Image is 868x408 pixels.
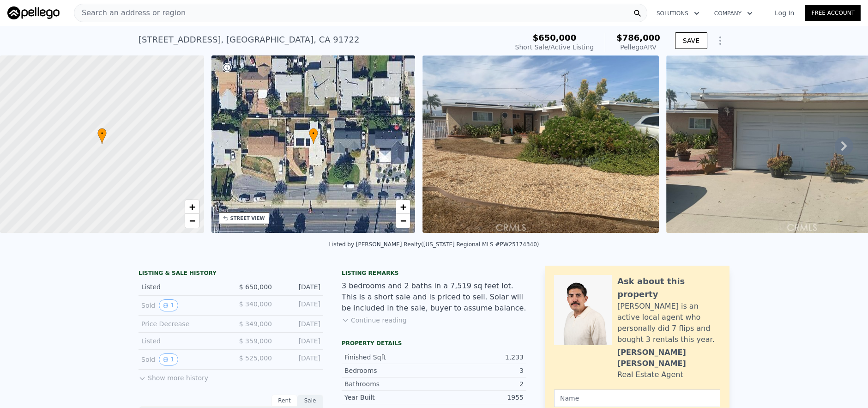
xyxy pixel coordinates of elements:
[422,55,659,233] img: Sale: 167361046 Parcel: 45641818
[711,31,729,50] button: Show Options
[159,299,178,311] button: View historical data
[141,282,223,292] div: Listed
[239,320,272,328] span: $ 349,000
[139,269,323,279] div: LISTING & SALE HISTORY
[230,215,265,222] div: STREET VIEW
[279,336,320,346] div: [DATE]
[400,201,406,213] span: +
[554,390,720,407] input: Name
[344,379,434,389] div: Bathrooms
[434,393,524,402] div: 1955
[185,200,199,214] a: Zoom in
[279,282,320,292] div: [DATE]
[271,395,297,407] div: Rent
[805,5,861,21] a: Free Account
[239,283,272,291] span: $ 650,000
[279,353,320,365] div: [DATE]
[139,370,208,383] button: Show more history
[309,128,318,144] div: •
[239,354,272,362] span: $ 525,000
[533,33,577,43] span: $650,000
[675,32,707,49] button: SAVE
[185,214,199,228] a: Zoom out
[139,33,360,46] div: [STREET_ADDRESS] , [GEOGRAPHIC_DATA] , CA 91722
[239,337,272,345] span: $ 359,000
[141,299,223,311] div: Sold
[97,129,107,138] span: •
[309,129,318,138] span: •
[434,353,524,362] div: 1,233
[396,214,410,228] a: Zoom out
[434,379,524,389] div: 2
[764,8,805,18] a: Log In
[344,366,434,375] div: Bedrooms
[7,6,60,19] img: Pellego
[616,33,660,43] span: $786,000
[342,280,526,314] div: 3 bedrooms and 2 baths in a 7,519 sq feet lot. This is a short sale and is priced to sell. Solar ...
[617,369,683,380] div: Real Estate Agent
[189,215,195,226] span: −
[279,299,320,311] div: [DATE]
[649,5,707,22] button: Solutions
[342,269,526,277] div: Listing remarks
[396,200,410,214] a: Zoom in
[342,340,526,347] div: Property details
[97,128,107,144] div: •
[141,336,223,346] div: Listed
[617,301,720,345] div: [PERSON_NAME] is an active local agent who personally did 7 flips and bought 3 rentals this year.
[707,5,760,22] button: Company
[141,353,223,365] div: Sold
[297,395,323,407] div: Sale
[617,347,720,369] div: [PERSON_NAME] [PERSON_NAME]
[400,215,406,226] span: −
[344,393,434,402] div: Year Built
[189,201,195,213] span: +
[515,43,551,51] span: Short Sale /
[617,275,720,301] div: Ask about this property
[159,353,178,365] button: View historical data
[74,7,186,18] span: Search an address or region
[141,319,223,329] div: Price Decrease
[434,366,524,375] div: 3
[329,241,539,248] div: Listed by [PERSON_NAME] Realty ([US_STATE] Regional MLS #PW25174340)
[342,316,407,325] button: Continue reading
[344,353,434,362] div: Finished Sqft
[239,300,272,308] span: $ 340,000
[550,43,594,51] span: Active Listing
[279,319,320,329] div: [DATE]
[616,43,660,52] div: Pellego ARV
